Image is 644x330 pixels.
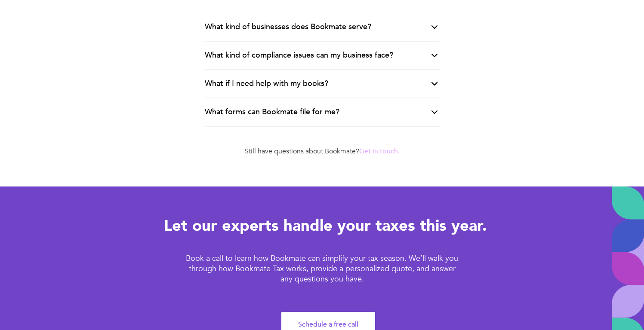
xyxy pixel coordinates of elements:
[359,147,400,156] a: Get in touch.
[205,107,339,117] div: What forms can Bookmate file for me?
[205,79,328,89] div: What if I need help with my books?
[71,146,573,156] div: Still have questions about Bookmate?
[205,50,393,61] div: What kind of compliance issues can my business face?
[164,217,480,235] h2: Let our experts handle your taxes this year.
[185,254,459,284] p: Book a call to learn how Bookmate can simplify your tax season. We’ll walk you through how Bookma...
[205,22,371,32] div: What kind of businesses does Bookmate serve?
